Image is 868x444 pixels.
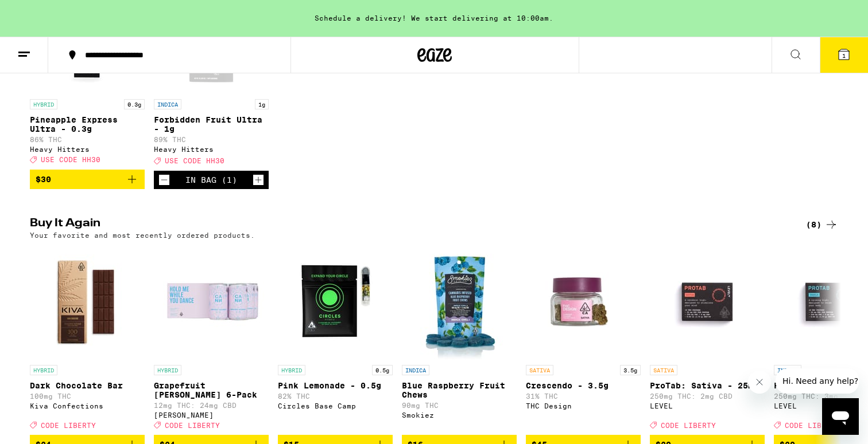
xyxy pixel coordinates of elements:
[650,381,765,390] p: ProTab: Sativa - 25mg
[526,392,641,400] p: 31% THC
[154,136,269,143] p: 89% THC
[842,52,846,59] span: 1
[154,245,269,435] a: Open page for Grapefruit Rosemary 6-Pack from Cann
[30,231,255,239] p: Your favorite and most recently ordered products.
[806,218,838,231] a: (8)
[785,422,840,429] span: CODE LIBERTY
[620,365,641,375] p: 3.5g
[278,402,393,410] div: Circles Base Camp
[776,368,859,394] iframe: Message from company
[165,158,224,165] span: USE CODE HH30
[124,99,145,109] p: 0.3g
[526,402,641,410] div: THC Design
[526,245,641,435] a: Open page for Crescendo - 3.5g from THC Design
[158,174,170,186] button: Decrement
[154,99,181,109] p: INDICA
[165,422,220,429] span: CODE LIBERTY
[372,365,393,375] p: 0.5g
[154,402,269,409] p: 12mg THC: 24mg CBD
[526,245,641,359] img: THC Design - Crescendo - 3.5g
[255,99,269,109] p: 1g
[774,365,801,375] p: INDICA
[30,402,145,410] div: Kiva Confections
[41,422,96,429] span: CODE LIBERTY
[30,381,145,390] p: Dark Chocolate Bar
[253,174,264,186] button: Increment
[30,136,145,143] p: 86% THC
[278,365,305,375] p: HYBRID
[402,411,517,419] div: Smokiez
[30,392,145,400] p: 100mg THC
[650,365,677,375] p: SATIVA
[154,411,269,419] div: [PERSON_NAME]
[278,245,393,435] a: Open page for Pink Lemonade - 0.5g from Circles Base Camp
[650,245,765,435] a: Open page for ProTab: Sativa - 25mg from LEVEL
[402,365,429,375] p: INDICA
[820,37,868,73] button: 1
[154,245,269,359] img: Cann - Grapefruit Rosemary 6-Pack
[402,381,517,399] p: Blue Raspberry Fruit Chews
[402,245,517,435] a: Open page for Blue Raspberry Fruit Chews from Smokiez
[30,218,782,231] h2: Buy It Again
[402,402,517,409] p: 90mg THC
[822,398,859,435] iframe: Button to launch messaging window
[30,365,57,375] p: HYBRID
[526,365,553,375] p: SATIVA
[154,146,269,153] div: Heavy Hitters
[154,115,269,133] p: Forbidden Fruit Ultra - 1g
[661,422,716,429] span: CODE LIBERTY
[526,381,641,390] p: Crescendo - 3.5g
[30,115,145,133] p: Pineapple Express Ultra - 0.3g
[650,245,765,359] img: LEVEL - ProTab: Sativa - 25mg
[41,156,100,164] span: USE CODE HH30
[650,402,765,410] div: LEVEL
[154,365,181,375] p: HYBRID
[278,245,393,359] img: Circles Base Camp - Pink Lemonade - 0.5g
[748,371,771,394] iframe: Close message
[30,170,145,189] button: Add to bag
[185,175,237,184] div: In Bag (1)
[30,245,145,359] img: Kiva Confections - Dark Chocolate Bar
[30,146,145,153] div: Heavy Hitters
[278,392,393,400] p: 82% THC
[30,99,57,109] p: HYBRID
[154,381,269,399] p: Grapefruit [PERSON_NAME] 6-Pack
[30,245,145,435] a: Open page for Dark Chocolate Bar from Kiva Confections
[278,381,393,390] p: Pink Lemonade - 0.5g
[402,245,517,359] img: Smokiez - Blue Raspberry Fruit Chews
[36,175,51,184] span: $30
[650,392,765,400] p: 250mg THC: 2mg CBD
